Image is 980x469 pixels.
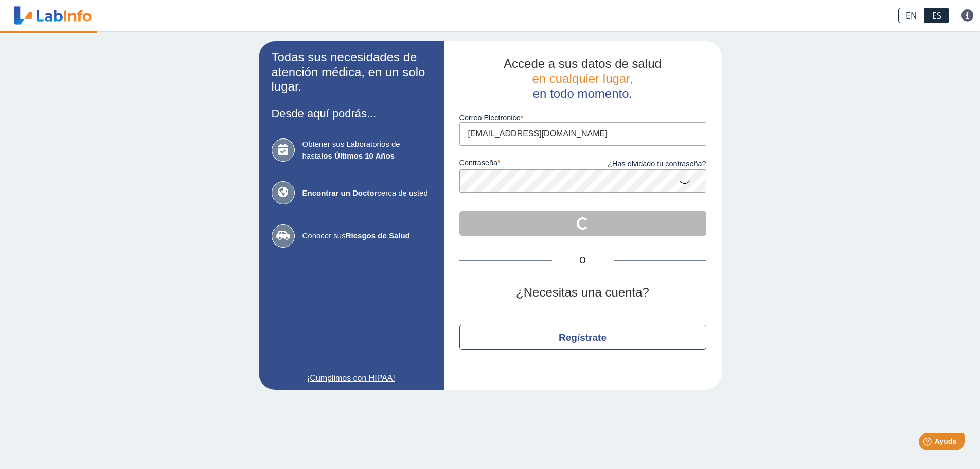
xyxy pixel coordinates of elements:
[898,8,924,23] a: EN
[583,159,706,170] a: ¿Has olvidado tu contraseña?
[302,230,431,242] span: Conocer sus
[459,285,706,300] h2: ¿Necesitas una cuenta?
[272,107,431,120] h3: Desde aquí podrás...
[504,57,662,71] span: Accede a sus datos de salud
[459,114,706,122] label: Correo Electronico
[924,8,949,23] a: ES
[552,254,614,267] span: O
[272,50,431,94] h2: Todas sus necesidades de atención médica, en un solo lugar.
[302,188,378,197] b: Encontrar un Doctor
[302,187,431,199] span: cerca de usted
[346,231,410,240] b: Riesgos de Salud
[888,429,969,458] iframe: Help widget launcher
[533,86,632,100] span: en todo momento.
[272,372,431,385] a: ¡Cumplimos con HIPAA!
[459,325,706,350] button: Regístrate
[532,72,633,85] span: en cualquier lugar,
[459,159,583,170] label: contraseña
[321,151,395,160] b: los Últimos 10 Años
[302,138,431,162] span: Obtener sus Laboratorios de hasta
